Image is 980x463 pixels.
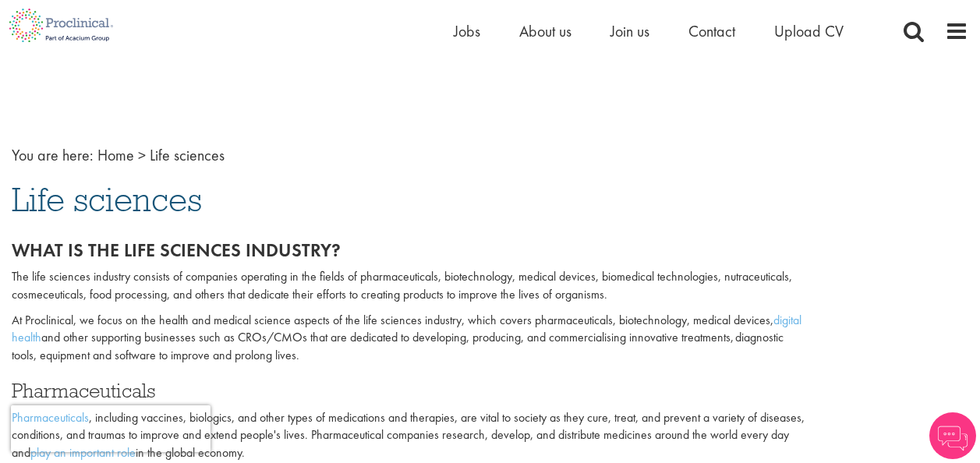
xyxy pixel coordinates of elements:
[774,21,844,41] a: Upload CV
[12,312,801,346] a: digital health
[12,178,202,221] span: Life sciences
[138,145,146,165] span: >
[519,21,571,41] a: About us
[12,312,805,366] p: At Proclinical, we focus on the health and medical science aspects of the life sciences industry,...
[12,268,805,304] p: The life sciences industry consists of companies operating in the fields of pharmaceuticals, biot...
[12,240,805,260] h2: What is the life sciences industry?
[12,145,94,165] span: You are here:
[12,380,805,401] h3: Pharmaceuticals
[30,444,136,461] a: play an important role
[11,405,211,452] iframe: reCAPTCHA
[929,412,976,459] img: Chatbot
[150,145,225,165] span: Life sciences
[97,145,134,165] a: breadcrumb link
[610,21,649,41] a: Join us
[12,409,805,463] p: , including vaccines, biologics, and other types of medications and therapies, are vital to socie...
[688,21,735,41] a: Contact
[454,21,480,41] a: Jobs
